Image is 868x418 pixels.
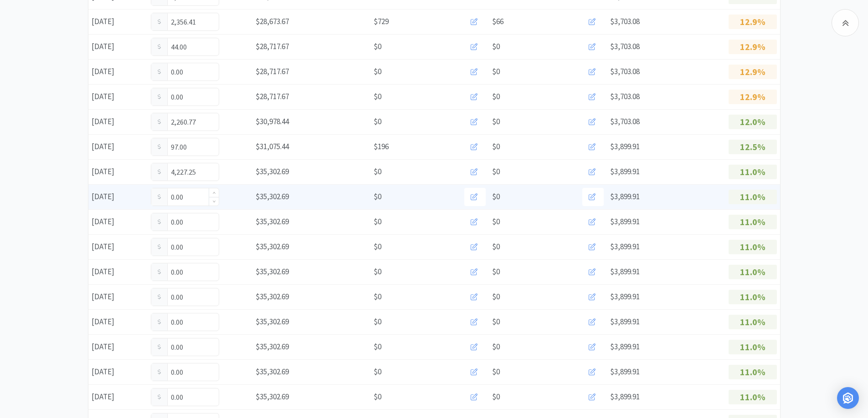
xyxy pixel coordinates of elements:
span: $66 [492,15,503,28]
div: [DATE] [88,12,148,31]
div: Open Intercom Messenger [837,387,859,409]
span: $35,302.69 [256,367,289,377]
span: $0 [492,366,500,378]
span: $0 [374,65,381,78]
i: icon: down [212,200,216,203]
div: [DATE] [88,363,148,381]
span: $35,302.69 [256,242,289,252]
div: [DATE] [88,237,148,256]
span: $0 [492,316,500,328]
span: $0 [492,166,500,178]
span: $0 [492,40,500,53]
div: [DATE] [88,162,148,181]
span: $0 [492,91,500,103]
p: 11.0% [729,215,777,229]
span: $30,978.44 [256,116,289,126]
span: $28,717.67 [256,66,289,76]
p: 11.0% [729,340,777,354]
span: $3,899.91 [610,342,640,352]
span: $35,302.69 [256,392,289,402]
span: $3,899.91 [610,267,640,277]
span: $0 [492,341,500,353]
span: Increase Value [209,188,219,197]
span: $0 [374,391,381,403]
span: $28,717.67 [256,41,289,51]
span: $3,703.08 [610,91,640,101]
p: 11.0% [729,290,777,304]
span: $3,899.91 [610,141,640,151]
span: $3,899.91 [610,317,640,327]
span: $0 [374,116,381,128]
span: $3,703.08 [610,41,640,51]
span: $0 [374,266,381,278]
span: $35,302.69 [256,191,289,201]
span: $28,673.67 [256,16,289,26]
div: [DATE] [88,187,148,206]
span: $0 [492,191,500,203]
span: $0 [492,266,500,278]
div: [DATE] [88,337,148,356]
span: $0 [492,241,500,253]
span: $0 [492,216,500,228]
span: $196 [374,141,389,153]
span: $0 [374,241,381,253]
span: $3,703.08 [610,16,640,26]
div: [DATE] [88,37,148,56]
span: $0 [374,291,381,303]
p: 12.9% [729,90,777,104]
p: 11.0% [729,265,777,279]
p: 12.9% [729,40,777,54]
p: 11.0% [729,165,777,179]
span: $31,075.44 [256,141,289,151]
span: $0 [492,116,500,128]
span: $35,302.69 [256,292,289,302]
span: $0 [492,291,500,303]
span: $0 [374,316,381,328]
p: 11.0% [729,365,777,379]
span: $35,302.69 [256,166,289,176]
div: [DATE] [88,112,148,131]
span: $3,899.91 [610,292,640,302]
span: $729 [374,15,389,28]
span: $35,302.69 [256,342,289,352]
span: $28,717.67 [256,91,289,101]
p: 12.9% [729,15,777,29]
p: 12.0% [729,115,777,129]
span: $3,899.91 [610,242,640,252]
div: [DATE] [88,137,148,156]
div: [DATE] [88,262,148,281]
div: [DATE] [88,87,148,106]
p: 11.0% [729,315,777,329]
p: 12.5% [729,140,777,154]
div: [DATE] [88,287,148,306]
span: $3,899.91 [610,217,640,227]
span: Decrease Value [209,197,219,206]
span: $3,703.08 [610,66,640,76]
span: $35,302.69 [256,217,289,227]
span: $0 [374,216,381,228]
div: [DATE] [88,312,148,331]
span: $0 [374,40,381,53]
span: $3,703.08 [610,116,640,126]
div: [DATE] [88,388,148,406]
div: [DATE] [88,62,148,81]
span: $35,302.69 [256,267,289,277]
span: $3,899.91 [610,191,640,201]
span: $0 [374,91,381,103]
p: 11.0% [729,190,777,204]
div: [DATE] [88,212,148,231]
span: $0 [374,341,381,353]
span: $0 [492,65,500,78]
span: $0 [492,391,500,403]
span: $0 [492,141,500,153]
p: 11.0% [729,390,777,404]
span: $35,302.69 [256,317,289,327]
p: 12.9% [729,65,777,79]
span: $3,899.91 [610,367,640,377]
span: $0 [374,366,381,378]
span: $0 [374,166,381,178]
span: $3,899.91 [610,166,640,176]
p: 11.0% [729,240,777,254]
span: $0 [374,191,381,203]
i: icon: up [212,191,216,195]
